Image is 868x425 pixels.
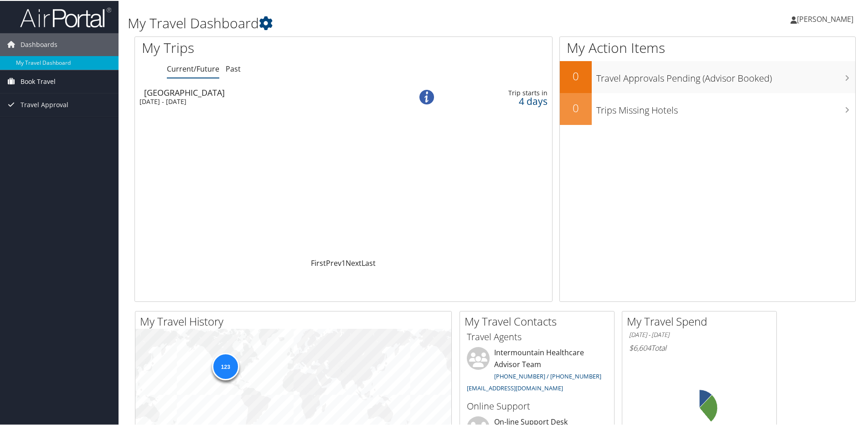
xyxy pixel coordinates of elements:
a: 1 [341,257,346,267]
a: 0Trips Missing Hotels [560,92,855,124]
div: 123 [212,352,239,379]
h2: My Travel History [140,313,451,328]
a: Next [346,257,362,267]
span: Book Travel [21,69,56,92]
a: [PERSON_NAME] [790,5,863,32]
div: 4 days [460,96,548,104]
li: Intermountain Healthcare Advisor Team [462,346,612,395]
h2: 0 [560,99,592,115]
a: First [311,257,326,267]
a: Current/Future [167,63,219,73]
span: Travel Approval [21,93,68,115]
img: airportal-logo.png [20,6,111,27]
a: Past [226,63,241,73]
a: [PHONE_NUMBER] / [PHONE_NUMBER] [494,371,601,379]
a: 0Travel Approvals Pending (Advisor Booked) [560,60,855,92]
h2: My Travel Spend [627,313,776,328]
div: Trip starts in [460,88,548,96]
h1: My Trips [142,37,372,57]
div: [DATE] - [DATE] [139,97,389,105]
h2: My Travel Contacts [465,313,614,328]
h3: Travel Agents [467,330,607,342]
span: [PERSON_NAME] [797,13,853,23]
h3: Online Support [467,399,607,412]
h6: Total [629,342,770,352]
h2: 0 [560,67,592,83]
img: alert-flat-solid-info.png [419,89,434,104]
h1: My Action Items [560,37,855,57]
h1: My Travel Dashboard [128,13,618,32]
h6: [DATE] - [DATE] [629,330,770,338]
a: [EMAIL_ADDRESS][DOMAIN_NAME] [467,383,563,391]
a: Last [362,257,376,267]
div: [GEOGRAPHIC_DATA] [144,88,393,96]
a: Prev [326,257,341,267]
h3: Trips Missing Hotels [596,98,855,116]
span: Dashboards [21,32,57,55]
h3: Travel Approvals Pending (Advisor Booked) [596,67,855,84]
span: $6,604 [629,342,651,352]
